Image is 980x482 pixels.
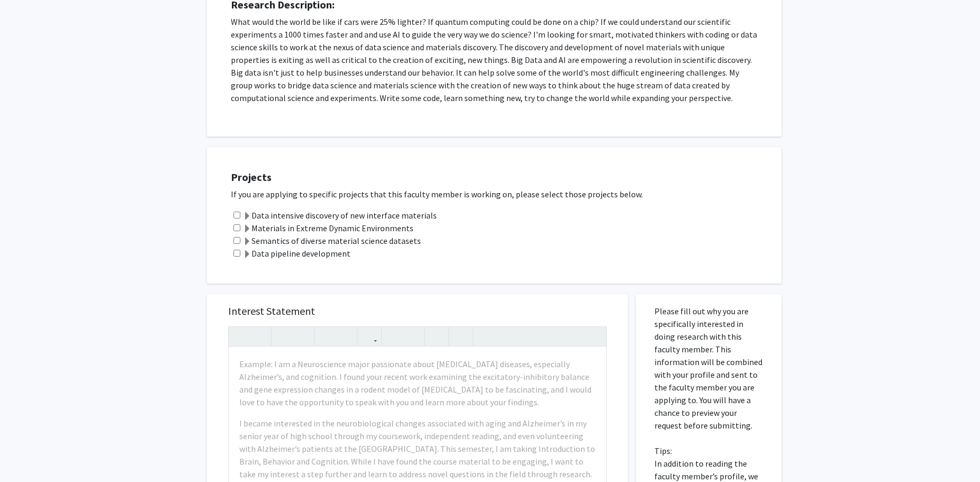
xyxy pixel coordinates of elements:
button: Link [360,327,379,345]
label: Data intensive discovery of new interface materials [243,209,437,222]
button: Remove format [427,327,446,345]
label: Data pipeline development [243,247,350,260]
p: Example: I am a Neuroscience major passionate about [MEDICAL_DATA] diseases, especially Alzheimer... [239,358,596,408]
button: Redo (Ctrl + Y) [250,327,268,345]
button: Superscript [317,327,336,345]
p: What would the world be like if cars were 25% lighter? If quantum computing could be done on a ch... [231,15,758,104]
p: I became interested in the neurobiological changes associated with aging and Alzheimer’s in my se... [239,417,596,480]
h5: Interest Statement [228,305,607,317]
label: Semantics of diverse material science datasets [243,234,421,247]
p: If you are applying to specific projects that this faculty member is working on, please select th... [231,188,771,201]
button: Undo (Ctrl + Z) [231,327,250,345]
button: Emphasis (Ctrl + I) [293,327,311,345]
button: Strong (Ctrl + B) [274,327,293,345]
button: Fullscreen [585,327,604,345]
label: Materials in Extreme Dynamic Environments [243,222,413,234]
button: Subscript [336,327,354,345]
button: Unordered list [384,327,403,345]
button: Ordered list [403,327,421,345]
button: Insert horizontal rule [452,327,470,345]
iframe: Chat [8,434,45,474]
strong: Projects [231,170,272,184]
